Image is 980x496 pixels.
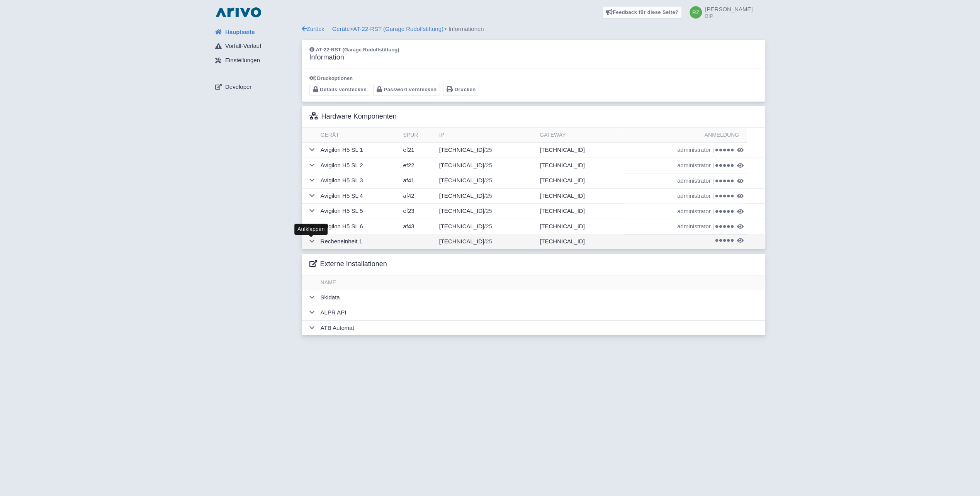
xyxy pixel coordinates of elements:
[677,177,711,185] span: administrator
[318,219,400,234] td: Avigilon H5 SL 6
[484,207,492,214] span: /25
[302,25,765,34] div: > > Informationen
[225,42,261,51] span: Vorfall-Verlauf
[436,173,536,189] td: [TECHNICAL_ID]
[455,87,476,92] span: Drucken
[484,238,492,245] span: /25
[403,192,414,199] span: af42
[403,177,414,183] span: af41
[309,84,370,96] button: Details verstecken
[209,39,302,54] a: Vorfall-Verlauf
[537,204,623,219] td: [TECHNICAL_ID]
[318,204,400,219] td: Avigilon H5 SL 5
[318,158,400,173] td: Avigilon H5 SL 2
[318,305,765,321] td: ALPR API
[623,128,747,143] th: Anmeldung
[537,128,623,143] th: Gateway
[318,234,400,249] td: Recheneinheit 1
[436,188,536,204] td: [TECHNICAL_ID]
[484,162,492,168] span: /25
[353,25,443,32] a: AT-22-RST (Garage Rudolfstiftung)
[209,80,302,94] a: Developer
[309,260,387,268] h3: Externe Installationen
[685,6,752,19] a: [PERSON_NAME] BIP
[209,53,302,68] a: Einstellungen
[537,188,623,204] td: [TECHNICAL_ID]
[436,158,536,173] td: [TECHNICAL_ID]
[318,275,765,290] th: Name
[484,146,492,153] span: /25
[403,146,414,153] span: ef21
[677,161,711,170] span: administrator
[384,87,437,92] span: Passwort verstecken
[677,146,711,155] span: administrator
[318,320,765,335] td: ATB Automat
[436,143,536,158] td: [TECHNICAL_ID]
[443,84,479,96] button: Drucken
[623,173,747,189] td: |
[225,56,260,65] span: Einstellungen
[317,75,353,81] span: Druckoptionen
[602,6,682,19] a: Feedback für diese Seite?
[403,223,414,229] span: af43
[484,177,492,183] span: /25
[537,234,623,249] td: [TECHNICAL_ID]
[400,128,436,143] th: Spur
[332,25,350,32] a: Geräte
[318,290,765,305] td: Skidata
[537,173,623,189] td: [TECHNICAL_ID]
[537,158,623,173] td: [TECHNICAL_ID]
[623,188,747,204] td: |
[225,28,255,37] span: Hauptseite
[677,222,711,231] span: administrator
[705,14,752,19] small: BIP
[403,207,414,214] span: ef23
[316,47,399,53] span: AT-22-RST (Garage Rudolfstiftung)
[623,219,747,234] td: |
[484,192,492,199] span: /25
[302,25,324,32] a: Zurück
[309,53,399,62] h3: Information
[484,223,492,229] span: /25
[436,234,536,249] td: [TECHNICAL_ID]
[309,112,397,121] h3: Hardware Komponenten
[373,84,440,96] button: Passwort verstecken
[225,83,251,92] span: Developer
[214,6,263,19] img: logo
[294,224,328,235] div: Aufklappen
[623,204,747,219] td: |
[677,192,711,200] span: administrator
[436,128,536,143] th: IP
[436,219,536,234] td: [TECHNICAL_ID]
[403,162,414,168] span: ef22
[623,143,747,158] td: |
[705,6,752,12] span: [PERSON_NAME]
[209,25,302,39] a: Hauptseite
[318,173,400,189] td: Avigilon H5 SL 3
[436,204,536,219] td: [TECHNICAL_ID]
[623,158,747,173] td: |
[320,87,367,92] span: Details verstecken
[537,219,623,234] td: [TECHNICAL_ID]
[318,128,400,143] th: Gerät
[318,188,400,204] td: Avigilon H5 SL 4
[318,143,400,158] td: Avigilon H5 SL 1
[537,143,623,158] td: [TECHNICAL_ID]
[677,207,711,216] span: administrator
